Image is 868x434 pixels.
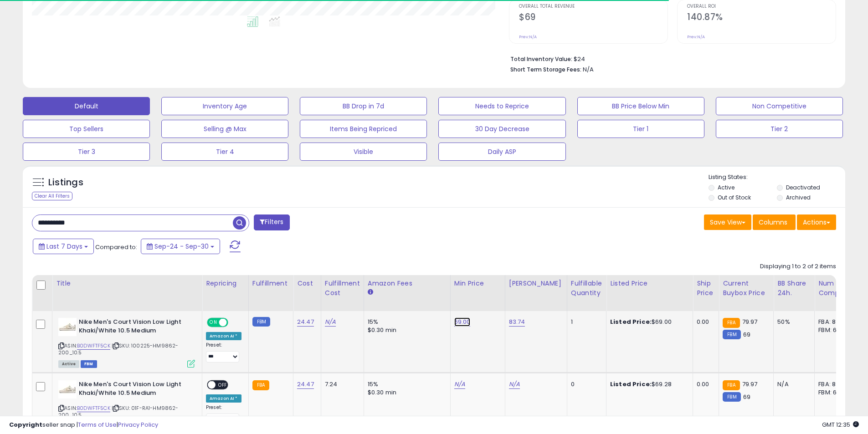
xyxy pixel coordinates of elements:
[48,176,83,189] h5: Listings
[697,318,712,326] div: 0.00
[58,404,179,418] span: | SKU: 01F-RA1-HM9862-200_10.5
[716,97,843,115] button: Non Competitive
[325,317,336,327] a: N/A
[254,214,289,230] button: Filters
[509,279,563,288] div: [PERSON_NAME]
[519,34,537,40] small: Prev: N/A
[610,317,652,326] b: Listed Price:
[818,388,848,397] div: FBM: 6
[454,317,471,327] a: 69.00
[510,53,829,64] li: $24
[325,380,357,388] div: 7.24
[161,97,288,115] button: Inventory Age
[227,319,241,327] span: OFF
[9,420,42,429] strong: Copyright
[300,97,427,115] button: BB Drop in 7d
[23,97,150,115] button: Default
[208,319,219,327] span: ON
[723,392,740,402] small: FBM
[818,318,848,326] div: FBA: 8
[368,288,373,296] small: Amazon Fees.
[519,4,668,9] span: Overall Total Revenue
[777,279,811,298] div: BB Share 24h.
[786,194,811,201] label: Archived
[577,120,704,138] button: Tier 1
[697,279,715,298] div: Ship Price
[252,279,289,288] div: Fulfillment
[206,404,241,425] div: Preset:
[759,218,787,227] span: Columns
[58,360,79,368] span: All listings currently available for purchase on Amazon
[822,420,859,429] span: 2025-10-8 12:35 GMT
[510,66,581,73] b: Short Term Storage Fees:
[704,214,751,230] button: Save View
[509,380,520,389] a: N/A
[95,243,137,251] span: Compared to:
[697,380,712,388] div: 0.00
[58,342,178,356] span: | SKU: 100225-HM9862-200_10.5
[797,214,836,230] button: Actions
[610,318,686,326] div: $69.00
[716,120,843,138] button: Tier 2
[216,381,230,389] span: OFF
[818,279,852,298] div: Num of Comp.
[252,380,269,390] small: FBA
[454,380,465,389] a: N/A
[141,239,220,254] button: Sep-24 - Sep-30
[368,326,443,334] div: $0.30 min
[438,120,565,138] button: 30 Day Decrease
[206,332,241,340] div: Amazon AI *
[297,279,317,288] div: Cost
[56,279,198,288] div: Title
[777,318,807,326] div: 50%
[519,12,668,24] h2: $69
[33,239,94,254] button: Last 7 Days
[58,380,195,429] div: ASIN:
[368,279,447,288] div: Amazon Fees
[610,380,652,388] b: Listed Price:
[79,380,190,399] b: Nike Men's Court Vision Low Light Khaki/White 10.5 Medium
[297,317,314,327] a: 24.47
[610,380,686,388] div: $69.28
[368,388,443,397] div: $0.30 min
[687,4,836,9] span: Overall ROI
[23,143,150,161] button: Tier 3
[81,360,97,368] span: FBM
[786,184,820,191] label: Deactivated
[571,279,602,298] div: Fulfillable Quantity
[718,194,751,201] label: Out of Stock
[300,120,427,138] button: Items Being Repriced
[368,318,443,326] div: 15%
[161,120,288,138] button: Selling @ Max
[723,318,740,328] small: FBA
[206,342,241,363] div: Preset:
[154,242,209,251] span: Sep-24 - Sep-30
[297,380,314,389] a: 24.47
[32,192,72,200] div: Clear All Filters
[161,143,288,161] button: Tier 4
[58,380,77,398] img: 31Icrn1oo+L._SL40_.jpg
[510,55,572,63] b: Total Inventory Value:
[9,421,158,429] div: seller snap | |
[610,279,689,288] div: Listed Price
[438,97,565,115] button: Needs to Reprice
[454,279,501,288] div: Min Price
[252,317,270,327] small: FBM
[723,279,770,298] div: Current Buybox Price
[742,380,758,388] span: 79.97
[818,380,848,388] div: FBA: 8
[753,214,796,230] button: Columns
[571,318,599,326] div: 1
[46,242,82,251] span: Last 7 Days
[58,318,195,367] div: ASIN:
[206,394,241,403] div: Amazon AI *
[77,404,110,412] a: B0DWFTF5CK
[687,12,836,24] h2: 140.87%
[818,326,848,334] div: FBM: 6
[777,380,807,388] div: N/A
[577,97,704,115] button: BB Price Below Min
[78,420,117,429] a: Terms of Use
[118,420,158,429] a: Privacy Policy
[723,380,740,390] small: FBA
[509,317,525,327] a: 83.74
